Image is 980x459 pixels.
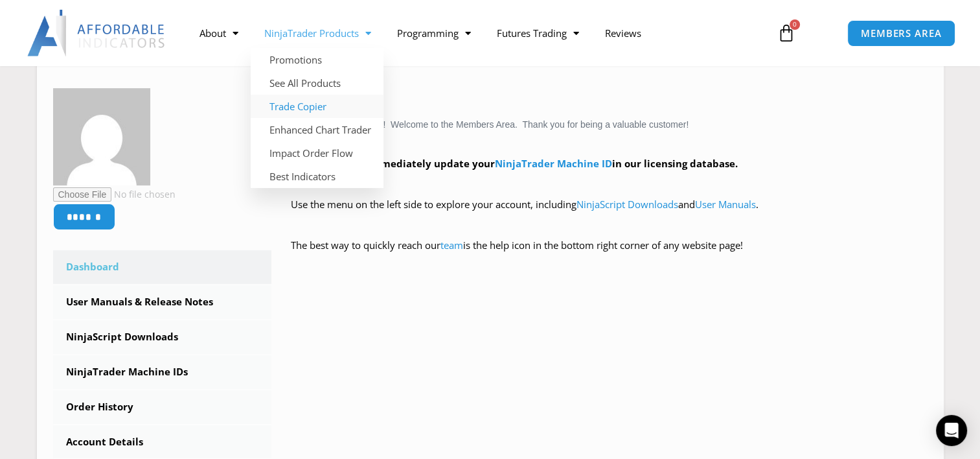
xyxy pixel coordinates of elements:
span: 0 [790,19,800,30]
a: See All Products [251,71,383,95]
a: Programming [383,18,483,48]
a: NinjaTrader Machine ID [495,157,612,170]
a: Enhanced Chart Trader [251,118,383,141]
a: NinjaScript Downloads [576,198,678,211]
a: Order History [53,390,272,424]
a: NinjaScript Downloads [53,320,272,354]
img: 743f725cc413550eb17878836df4b055615ea677212b1d437671f05892f135a4 [53,88,150,185]
a: team [440,239,463,252]
a: MEMBERS AREA [847,20,955,47]
strong: You can always immediately update your in our licensing database. [291,157,738,170]
div: Open Intercom Messenger [936,415,967,446]
a: Trade Copier [251,95,383,118]
a: About [186,18,251,48]
a: NinjaTrader Products [251,18,383,48]
div: Hey ! Welcome to the Members Area. Thank you for being a valuable customer! [291,93,928,273]
a: User Manuals [695,198,756,211]
a: Futures Trading [483,18,591,48]
a: Promotions [251,48,383,71]
a: Impact Order Flow [251,141,383,165]
a: Account Details [53,425,272,459]
a: 0 [758,14,815,52]
p: Use the menu on the left side to explore your account, including and . [291,196,928,232]
a: User Manuals & Release Notes [53,285,272,319]
a: NinjaTrader Machine IDs [53,355,272,389]
a: Best Indicators [251,165,383,188]
p: The best way to quickly reach our is the help icon in the bottom right corner of any website page! [291,237,928,273]
ul: NinjaTrader Products [251,48,383,188]
span: MEMBERS AREA [861,29,942,38]
nav: Menu [186,18,764,48]
a: Reviews [591,18,654,48]
img: LogoAI | Affordable Indicators – NinjaTrader [27,10,166,56]
a: Dashboard [53,250,272,284]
